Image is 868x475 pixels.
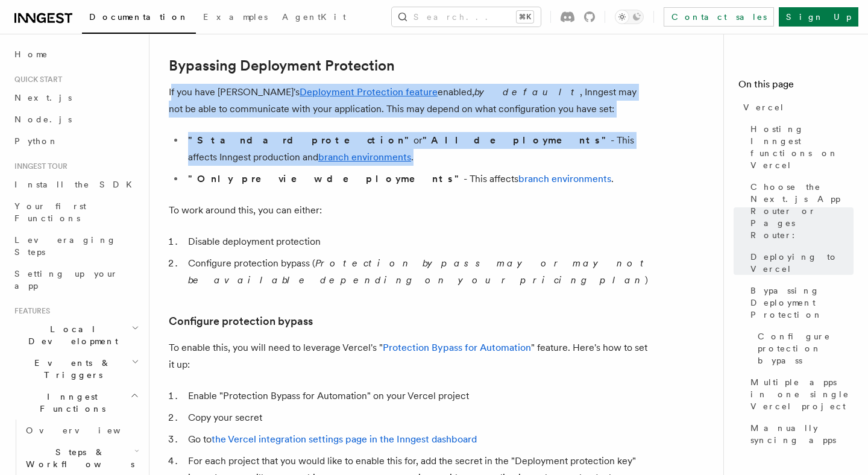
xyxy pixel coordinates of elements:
[746,176,854,246] a: Choose the Next.js App Router or Pages Router:
[746,246,854,280] a: Deploying to Vercel
[14,269,118,291] span: Setting up your app
[750,285,854,321] span: Bypassing Deployment Protection
[10,318,142,352] button: Local Development
[10,130,142,152] a: Python
[14,180,139,189] span: Install the SDK
[26,426,150,435] span: Overview
[275,4,353,33] a: AgentKit
[10,263,142,297] a: Setting up your app
[10,174,142,195] a: Install the SDK
[738,77,854,96] h4: On this page
[664,7,774,27] a: Contact sales
[615,10,644,24] button: Toggle dark mode
[753,326,854,371] a: Configure protection bypass
[750,181,854,241] span: Choose the Next.js App Router or Pages Router:
[184,409,651,426] li: Copy your secret
[184,255,651,289] li: Configure protection bypass ( )
[746,417,854,451] a: Manually syncing apps
[21,420,142,441] a: Overview
[10,352,142,386] button: Events & Triggers
[779,7,858,27] a: Sign Up
[750,376,854,412] span: Multiple apps in one single Vercel project
[423,134,611,146] strong: "All deployments"
[10,87,142,109] a: Next.js
[743,101,785,113] span: Vercel
[758,330,854,366] span: Configure protection bypass
[10,323,131,347] span: Local Development
[82,4,196,34] a: Documentation
[169,202,651,219] p: To work around this, you can either:
[10,109,142,130] a: Node.js
[517,11,533,23] kbd: ⌘K
[392,7,541,27] button: Search...⌘K
[169,57,395,74] a: Bypassing Deployment Protection
[184,233,651,250] li: Disable deployment protection
[300,86,438,98] a: Deployment Protection feature
[14,93,72,102] span: Next.js
[188,257,649,286] em: Protection bypass may or may not be available depending on your pricing plan
[10,195,142,229] a: Your first Functions
[169,84,651,118] p: If you have [PERSON_NAME]'s enabled, , Inngest may not be able to communicate with your applicati...
[169,339,651,373] p: To enable this, you will need to leverage Vercel's " " feature. Here's how to set it up:
[196,4,275,33] a: Examples
[14,115,72,124] span: Node.js
[14,235,116,257] span: Leveraging Steps
[184,171,651,187] li: - This affects .
[746,118,854,176] a: Hosting Inngest functions on Vercel
[10,162,68,171] span: Inngest tour
[750,422,854,446] span: Manually syncing apps
[188,134,414,146] strong: "Standard protection"
[746,280,854,326] a: Bypassing Deployment Protection
[14,201,86,223] span: Your first Functions
[184,388,651,404] li: Enable "Protection Bypass for Automation" on your Vercel project
[184,132,651,166] li: or - This affects Inngest production and .
[474,86,580,98] em: by default
[188,173,464,184] strong: "Only preview deployments"
[518,173,611,184] a: branch environments
[14,136,58,146] span: Python
[10,75,62,84] span: Quick start
[738,96,854,118] a: Vercel
[212,433,477,445] a: the Vercel integration settings page in the Inngest dashboard
[10,229,142,263] a: Leveraging Steps
[318,151,411,163] a: branch environments
[169,313,313,330] a: Configure protection bypass
[14,48,48,60] span: Home
[10,43,142,65] a: Home
[10,386,142,420] button: Inngest Functions
[184,431,651,448] li: Go to
[750,123,854,171] span: Hosting Inngest functions on Vercel
[10,357,131,381] span: Events & Triggers
[10,391,130,415] span: Inngest Functions
[21,441,142,475] button: Steps & Workflows
[89,12,189,22] span: Documentation
[383,342,531,353] a: Protection Bypass for Automation
[10,306,50,316] span: Features
[282,12,346,22] span: AgentKit
[203,12,268,22] span: Examples
[21,446,134,470] span: Steps & Workflows
[746,371,854,417] a: Multiple apps in one single Vercel project
[750,251,854,275] span: Deploying to Vercel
